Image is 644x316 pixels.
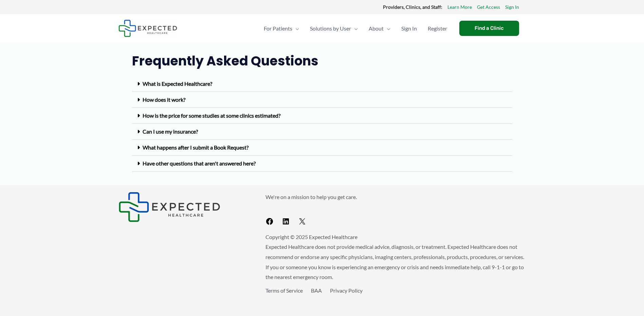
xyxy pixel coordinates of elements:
[459,21,519,36] a: Find a Clinic
[383,4,442,10] strong: Providers, Clinics, and Staff:
[143,160,256,166] a: Have other questions that aren't answered here?
[330,287,363,294] a: Privacy Policy
[384,17,390,40] span: Menu Toggle
[132,76,512,92] div: What is Expected Healthcare?
[132,92,512,108] div: How does it work?
[132,124,512,140] div: Can I use my insurance?
[477,3,500,12] a: Get Access
[265,192,526,228] aside: Footer Widget 2
[132,108,512,124] div: How is the price for some studies at some clinics estimated?
[396,17,422,40] a: Sign In
[428,17,447,40] span: Register
[118,192,249,222] aside: Footer Widget 1
[265,243,524,280] span: Expected Healthcare does not provide medical advice, diagnosis, or treatment. Expected Healthcare...
[310,17,351,40] span: Solutions by User
[143,96,185,103] a: How does it work?
[258,17,305,40] a: For PatientsMenu Toggle
[351,17,358,40] span: Menu Toggle
[305,17,363,40] a: Solutions by UserMenu Toggle
[422,17,453,40] a: Register
[143,128,198,135] a: Can I use my insurance?
[505,3,519,12] a: Sign In
[118,20,177,37] img: Expected Healthcare Logo - side, dark font, small
[292,17,299,40] span: Menu Toggle
[143,144,249,151] a: What happens after I submit a Book Request?
[447,3,472,12] a: Learn More
[265,234,357,240] span: Copyright © 2025 Expected Healthcare
[311,287,322,294] a: BAA
[143,112,280,119] a: How is the price for some studies at some clinics estimated?
[401,17,417,40] span: Sign In
[363,17,396,40] a: AboutMenu Toggle
[265,192,526,202] p: We're on a mission to help you get care.
[132,140,512,156] div: What happens after I submit a Book Request?
[264,17,292,40] span: For Patients
[369,17,384,40] span: About
[265,285,526,311] aside: Footer Widget 3
[118,192,220,222] img: Expected Healthcare Logo - side, dark font, small
[265,287,303,294] a: Terms of Service
[132,156,512,172] div: Have other questions that aren't answered here?
[132,53,512,69] h2: Frequently Asked Questions
[258,17,453,40] nav: Primary Site Navigation
[143,80,212,87] a: What is Expected Healthcare?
